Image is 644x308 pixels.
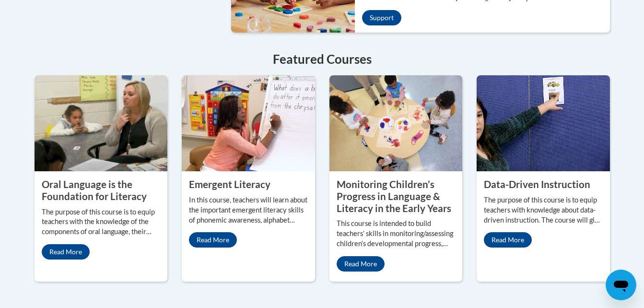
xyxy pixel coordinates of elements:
a: Read More [337,256,385,272]
property: Data-Driven Instruction [484,178,590,190]
property: Oral Language is the Foundation for Literacy [42,178,147,202]
p: The purpose of this course is to equip teachers with knowledge about data-driven instruction. The... [484,195,603,225]
img: Emergent Literacy [182,75,315,171]
h4: Featured Courses [35,50,610,69]
property: Monitoring Children’s Progress in Language & Literacy in the Early Years [337,178,451,213]
a: Read More [484,232,532,248]
iframe: Button to launch messaging window [606,270,636,300]
a: Support [362,10,401,25]
p: This course is intended to build teachers’ skills in monitoring/assessing children’s developmenta... [337,219,456,249]
a: Read More [42,244,90,260]
img: Data-Driven Instruction [477,75,610,171]
a: Read More [189,232,237,248]
img: Oral Language is the Foundation for Literacy [35,75,168,171]
p: The purpose of this course is to equip teachers with the knowledge of the components of oral lang... [42,207,161,237]
img: Monitoring Children’s Progress in Language & Literacy in the Early Years [329,75,463,171]
p: In this course, teachers will learn about the important emergent literacy skills of phonemic awar... [189,195,308,225]
property: Emergent Literacy [189,178,270,190]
